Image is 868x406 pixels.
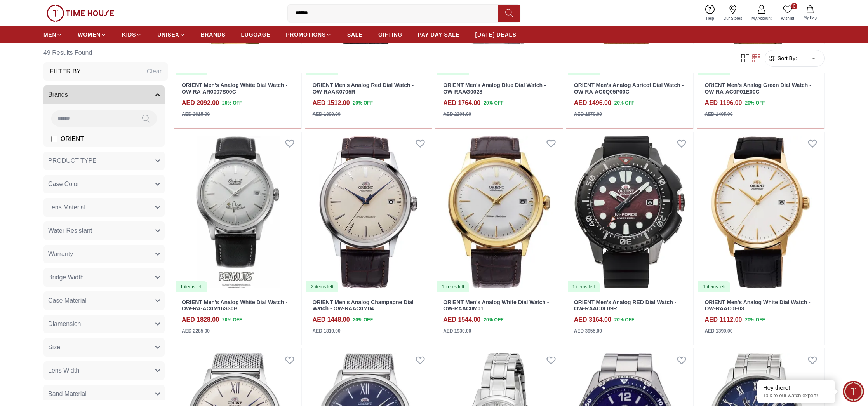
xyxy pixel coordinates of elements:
img: ORIENT Men's Analog White Dial Watch - OW-RAAC0E03 [697,132,824,293]
button: Band Material [43,385,165,403]
span: UNISEX [157,31,179,38]
div: AED 3955.00 [574,328,602,335]
a: LUGGAGE [241,28,271,42]
h6: 49 Results Found [43,44,168,62]
span: GIFTING [378,31,402,38]
span: Lens Width [48,366,79,375]
button: PRODUCT TYPE [43,152,165,170]
button: Lens Width [43,361,165,380]
button: Case Color [43,175,165,193]
img: ORIENT Men's Analog White Dial Watch - OW-RA-AC0M16S30B [174,132,301,293]
button: Lens Material [43,198,165,217]
a: 0Wishlist [776,3,799,23]
h4: AED 1764.00 [443,98,480,108]
button: Sort By: [768,54,797,62]
h4: AED 1112.00 [704,315,742,324]
div: Hey there! [763,384,829,392]
a: Help [701,3,719,23]
div: AED 2205.00 [443,111,471,118]
a: ORIENT Men's Analog White Dial Watch - OW-RA-AC0M16S30B1 items left [174,132,301,293]
span: 20 % OFF [614,99,634,106]
a: GIFTING [378,28,402,42]
div: 1 items left [568,281,600,292]
div: 2 items left [306,281,338,292]
span: Wishlist [778,16,797,21]
a: PROMOTIONS [286,28,332,42]
span: PROMOTIONS [286,31,326,38]
span: My Account [748,16,775,21]
h4: AED 1448.00 [313,315,350,324]
input: ORIENT [51,136,57,142]
span: 20 % OFF [745,316,765,323]
span: KIDS [122,31,136,38]
a: ORIENT Men's Analog Apricot Dial Watch - OW-RA-AC0Q05P00C [574,82,684,95]
a: [DATE] DEALS [475,28,517,42]
h4: AED 1544.00 [443,315,480,324]
div: Chat Widget [843,381,864,402]
button: Diamension [43,315,165,333]
span: 20 % OFF [484,316,503,323]
span: 20 % OFF [353,99,373,106]
span: Help [703,16,717,21]
div: AED 1810.00 [313,328,341,335]
a: ORIENT Men's Analog Champagne Dial Watch - OW-RAAC0M04 [313,299,414,312]
span: MEN [43,31,56,38]
span: Bridge Width [48,273,84,282]
a: ORIENT Men's Analog Green Dial Watch - OW-RA-AC0P01E00C [704,82,811,95]
a: ORIENT Men's Analog Red Dial Watch - OW-RAAK0705R [313,82,414,95]
a: UNISEX [157,28,185,42]
span: Size [48,343,60,352]
button: Brands [43,85,165,104]
span: [DATE] DEALS [475,31,517,38]
a: SALE [347,28,363,42]
div: 1 items left [698,281,730,292]
div: Clear [147,67,162,76]
img: ORIENT Men's Analog Champagne Dial Watch - OW-RAAC0M04 [305,132,432,293]
a: ORIENT Men's Analog White Dial Watch - OW-RAAC0E031 items left [697,132,824,293]
a: ORIENT Men's Analog White Dial Watch - OW-RAAC0E03 [704,299,810,312]
span: Water Resistant [48,226,92,235]
span: Case Material [48,296,87,305]
button: Case Material [43,291,165,310]
a: ORIENT Men's Analog White Dial Watch - OW-RAAC0M011 items left [435,132,563,293]
div: AED 1930.00 [443,328,471,335]
span: Our Stores [720,16,745,21]
span: 20 % OFF [745,99,765,106]
button: My Bag [799,4,821,22]
a: WOMEN [78,28,106,42]
span: Band Material [48,389,87,399]
a: ORIENT Men's Analog White Dial Watch - OW-RA-AC0M16S30B [182,299,287,312]
a: MEN [43,28,62,42]
a: ORIENT Men's Analog White Dial Watch - OW-RAAC0M01 [443,299,549,312]
span: WOMEN [78,31,101,38]
a: ORIENT Men's Analog RED Dial Watch - OW-RAAC0L09R [574,299,677,312]
span: PRODUCT TYPE [48,156,97,166]
h4: AED 1512.00 [313,98,350,108]
div: AED 1890.00 [313,111,341,118]
span: 20 % OFF [614,316,634,323]
button: Bridge Width [43,268,165,287]
img: ORIENT Men's Analog RED Dial Watch - OW-RAAC0L09R [566,132,694,293]
div: 1 items left [437,281,469,292]
span: Warranty [48,249,73,259]
h4: AED 1828.00 [182,315,219,324]
h4: AED 1196.00 [704,98,742,108]
div: AED 1870.00 [574,111,602,118]
div: AED 1495.00 [704,111,732,118]
button: Warranty [43,245,165,263]
span: LUGGAGE [241,31,271,38]
a: BRANDS [201,28,226,42]
h4: AED 3164.00 [574,315,611,324]
span: 20 % OFF [222,316,242,323]
span: Sort By: [776,54,797,62]
div: AED 2615.00 [182,111,210,118]
div: AED 2285.00 [182,328,210,335]
img: ORIENT Men's Analog White Dial Watch - OW-RAAC0M01 [435,132,563,293]
span: PAY DAY SALE [418,31,460,38]
h4: AED 1496.00 [574,98,611,108]
a: ORIENT Men's Analog Champagne Dial Watch - OW-RAAC0M042 items left [305,132,432,293]
a: ORIENT Men's Analog White Dial Watch - OW-RA-AR0007S00C [182,82,287,95]
span: BRANDS [201,31,226,38]
img: ... [47,5,114,22]
div: AED 1390.00 [704,328,732,335]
